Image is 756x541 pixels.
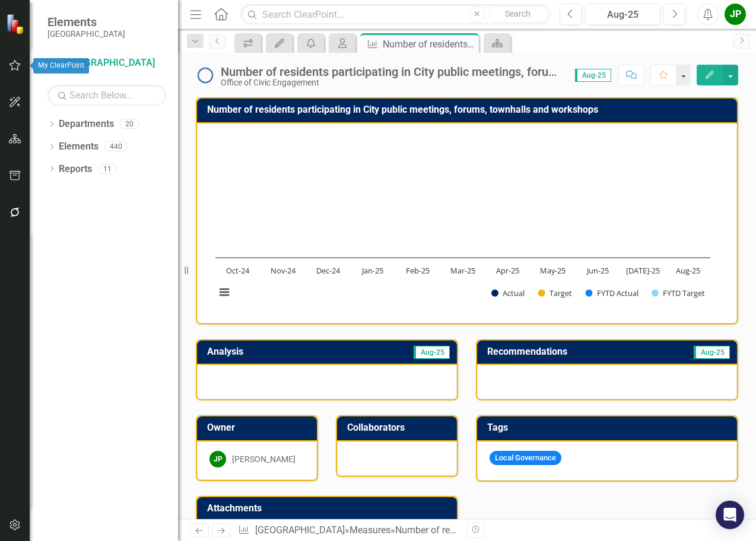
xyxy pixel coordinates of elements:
[347,422,451,433] h3: Collaborators
[221,65,563,78] div: Number of residents participating in City public meetings, forums, townhalls and workshops
[575,69,611,82] span: Aug-25
[626,265,660,276] text: [DATE]-25
[47,15,125,29] span: Elements
[589,8,656,22] div: Aug-25
[240,4,551,25] input: Search ClearPoint...
[414,346,450,359] span: Aug-25
[694,346,730,359] span: Aug-25
[47,56,166,70] a: [GEOGRAPHIC_DATA]
[406,265,430,276] text: Feb-25
[59,163,92,176] a: Reports
[6,14,27,34] img: ClearPoint Strategy
[491,288,525,298] button: Show Actual
[59,117,114,131] a: Departments
[221,78,563,87] div: Office of Civic Engagement
[232,453,296,465] div: [PERSON_NAME]
[59,140,99,154] a: Elements
[540,265,566,276] text: May-25
[238,524,458,537] div: » »
[586,265,609,276] text: Jun-25
[538,288,572,298] button: Show Target
[207,346,327,357] h3: Analysis
[316,265,341,276] text: Dec-24
[98,164,117,174] div: 11
[350,524,390,536] a: Measures
[490,451,561,466] span: Local Governance
[207,104,731,115] h3: Number of residents participating in City public meetings, forums, townhalls and workshops
[209,451,226,467] div: JP
[586,288,639,298] button: Show FYTD Actual
[196,66,215,85] img: No Information
[104,142,128,152] div: 440
[488,6,548,23] button: Search
[496,265,519,276] text: Apr-25
[383,37,476,52] div: Number of residents participating in City public meetings, forums, townhalls and workshops
[505,9,531,18] span: Search
[487,422,731,433] h3: Tags
[47,29,125,39] small: [GEOGRAPHIC_DATA]
[487,346,653,357] h3: Recommendations
[216,284,233,301] button: View chart menu, Chart
[209,133,716,311] svg: Interactive chart
[226,265,250,276] text: Oct-24
[361,265,383,276] text: Jan-25
[585,4,660,25] button: Aug-25
[207,422,311,433] h3: Owner
[33,58,89,74] div: My ClearPoint
[255,524,345,536] a: [GEOGRAPHIC_DATA]
[725,4,746,25] button: JP
[120,119,139,129] div: 20
[676,265,700,276] text: Aug-25
[207,503,451,514] h3: Attachments
[450,265,475,276] text: Mar-25
[209,133,725,311] div: Chart. Highcharts interactive chart.
[47,85,166,106] input: Search Below...
[271,265,296,276] text: Nov-24
[652,288,706,298] button: Show FYTD Target
[716,501,744,529] div: Open Intercom Messenger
